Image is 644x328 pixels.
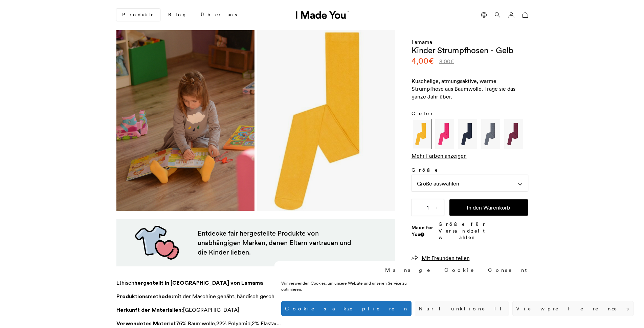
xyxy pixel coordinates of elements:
[422,255,470,261] span: Mit Freunden teilen
[481,118,501,150] a: Variation image: Grau
[512,301,634,316] button: View preferences
[436,121,453,148] img: Variation image: Pink
[281,280,428,292] div: Wir verwenden Cookies, um unsere Website und unseren Service zu optimieren.
[412,77,528,101] div: Kuschelige, atmungsaktive, warme Strumpfhose aus Baumwolle. Trage sie das ganze Jahr über.
[412,199,425,216] span: -
[412,39,432,45] a: Lamama
[421,233,423,236] img: Info sign
[458,119,478,149] label: Kinder Strumpfhosen - Marineblau
[176,320,182,327] span: 76
[482,121,499,148] img: Variation image: Grau
[450,58,454,65] span: €
[439,58,454,65] bdi: 8,00
[281,301,412,316] button: Cookies akzeptieren
[449,199,528,216] button: In den Warenkorb
[116,292,319,300] p: mit der Maschine genäht, händisch geschnitten
[412,119,431,149] label: Kinder Strumpfhosen - Gelb
[116,293,173,300] strong: Produktionsmethode:
[163,9,193,21] a: Blog
[195,9,242,21] a: Über uns
[415,301,509,316] button: Nur funktionell
[198,228,353,257] p: Entdecke fair hergestellte Produkte von unabhängigen Marken, denen Eltern vertrauen und die Kinde...
[459,121,476,148] img: Variation image: Marineblau
[412,152,467,159] a: Mehr Farben anzeigen
[412,175,528,191] div: Größe auswählen
[412,46,513,55] h1: Kinder Strumpfhosen - Gelb
[439,221,528,241] p: Größe für Versandzeit wählen
[412,118,432,150] a: Variation image: Gelb
[412,199,444,216] input: Menge
[116,9,160,21] a: Produkte
[428,56,434,66] span: €
[412,56,434,66] bdi: 4,00
[216,320,252,327] span: 22% Polyamid,
[481,119,501,149] label: Kinder Strumpfhosen - Graphitgrau
[413,121,430,148] img: Variation image: Gelb
[505,121,522,148] img: Variation image: Rot
[134,279,263,286] strong: hergestellt in [GEOGRAPHIC_DATA] von Lamama
[116,319,319,327] p: : % Baumwolle, 2% Elastane
[116,306,319,314] p: [GEOGRAPHIC_DATA]
[385,266,530,274] div: Manage Cookie Consent
[412,224,433,237] strong: Made for You
[430,199,444,216] span: +
[412,255,470,261] a: Mit Freunden teilen
[412,167,528,174] label: Größe
[116,279,319,287] p: Ethisch
[504,118,524,150] a: Variation image: Rot
[412,110,528,117] label: Color
[435,119,454,149] label: Kinder Strumpfhosen - Fuchsia
[116,306,183,313] strong: Herkunft der Materialien:
[435,118,455,150] a: Variation image: Pink
[458,118,478,150] a: Variation image: Marineblau
[504,119,524,149] label: Kinder Strumpfhosen - Weinrot
[116,320,175,327] strong: Verwendetes Material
